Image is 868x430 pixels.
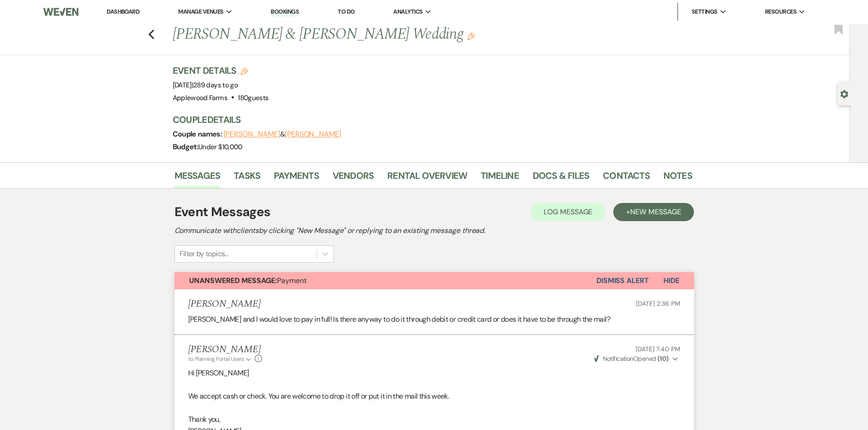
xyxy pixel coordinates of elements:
h2: Communicate with clients by clicking "New Message" or replying to an existing message thread. [175,225,694,236]
h1: [PERSON_NAME] & [PERSON_NAME] Wedding [173,24,581,46]
span: [DATE] 2:36 PM [636,299,680,308]
a: Timeline [481,168,519,188]
strong: ( 10 ) [657,354,669,363]
strong: Unanswered Message: [189,276,277,285]
span: & [224,130,341,139]
span: Opened [594,354,669,363]
a: To Do [338,8,354,15]
span: Under $10,000 [198,142,242,152]
span: Resources [765,7,796,16]
a: Rental Overview [387,168,467,188]
a: Messages [175,168,221,188]
button: [PERSON_NAME] [285,131,341,138]
span: [DATE] [173,81,238,90]
span: Payment [189,276,307,285]
span: Couple names: [173,129,224,139]
button: Open lead details [840,89,848,98]
img: Weven Logo [43,2,78,21]
span: Hide [663,276,679,285]
button: Edit [467,32,475,40]
span: | [192,81,238,90]
a: Tasks [234,168,260,188]
span: Log Message [544,207,592,217]
button: [PERSON_NAME] [224,131,280,138]
p: Thank you, [188,414,680,425]
h3: Couple Details [173,113,683,126]
a: Contacts [603,168,650,188]
h5: [PERSON_NAME] [188,298,261,310]
a: Notes [663,168,692,188]
span: to: Planning Portal Users [188,355,244,363]
a: Payments [274,168,319,188]
button: Unanswered Message:Payment [175,272,596,289]
span: Manage Venues [178,7,223,16]
h3: Event Details [173,64,269,77]
p: Hi [PERSON_NAME] [188,367,680,379]
h1: Event Messages [175,202,271,222]
button: NotificationOpened (10) [593,354,680,364]
span: 289 days to go [193,81,238,90]
span: Settings [692,7,718,16]
span: Analytics [393,7,422,16]
span: [DATE] 7:40 PM [636,345,680,353]
span: Applewood Farms [173,93,227,102]
button: Dismiss Alert [596,272,649,289]
a: Dashboard [107,8,139,15]
span: 180 guests [238,93,268,102]
button: Hide [649,272,694,289]
span: Notification [603,354,633,363]
div: Filter by topics... [180,248,228,259]
a: Vendors [333,168,374,188]
span: Budget: [173,142,199,152]
button: +New Message [613,203,693,221]
span: New Message [630,207,681,217]
h5: [PERSON_NAME] [188,344,262,355]
p: We accept cash or check. You are welcome to drop it off or put it in the mail this week. [188,390,680,402]
a: Bookings [271,8,299,16]
a: Docs & Files [533,168,589,188]
button: Log Message [531,203,605,221]
button: to: Planning Portal Users [188,355,253,363]
p: [PERSON_NAME] and I would love to pay in full! Is there anyway to do it through debit or credit c... [188,314,680,325]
